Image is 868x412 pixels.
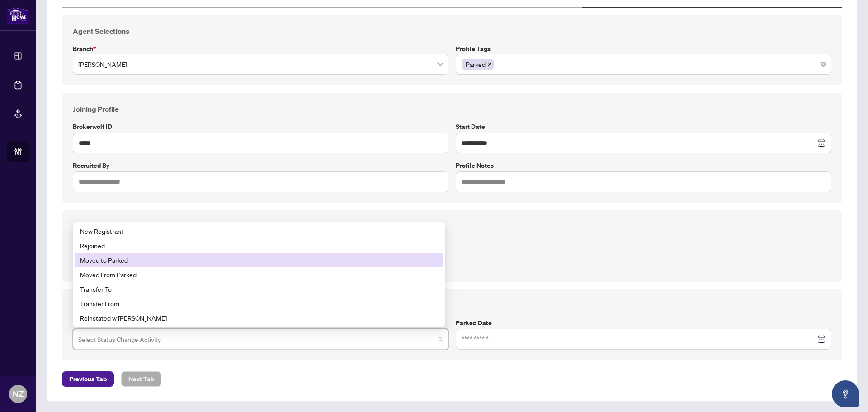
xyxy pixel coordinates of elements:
label: Branch [73,44,448,54]
div: Transfer To [80,284,438,294]
span: Parked [466,59,486,69]
span: Parked [462,59,494,70]
img: logo [7,7,29,24]
label: Profile Tags [456,44,831,54]
div: Moved From Parked [80,270,438,279]
span: Vaughan [78,56,443,73]
div: Transfer From [75,296,443,311]
div: Rejoined [75,238,443,253]
button: Previous Tab [62,371,114,387]
label: Profile Notes [456,161,831,170]
h4: Billing Notes [73,221,831,232]
h4: Joining Profile [73,104,831,114]
span: Previous Tab [69,372,107,386]
div: Transfer To [75,282,443,296]
span: NZ [13,388,24,400]
label: Brokerwolf ID [73,122,448,132]
div: Reinstated w [PERSON_NAME] [80,313,438,323]
div: Moved to Parked [80,255,438,265]
span: close-circle [821,62,826,67]
div: Moved to Parked [75,253,443,267]
div: New Registrant [80,226,438,236]
label: Recruited by [73,161,448,170]
button: Next Tab [121,371,161,387]
div: New Registrant [75,224,443,238]
div: Moved From Parked [75,267,443,282]
button: Open asap [832,380,859,407]
h4: Agent Selections [73,26,831,37]
label: Start Date [456,122,831,132]
div: Reinstated w RAHR [75,311,443,325]
span: close [487,62,492,66]
div: Transfer From [80,298,438,308]
h4: Agent Status Change [73,300,831,311]
div: Rejoined [80,241,438,251]
label: Parked Date [456,318,831,328]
